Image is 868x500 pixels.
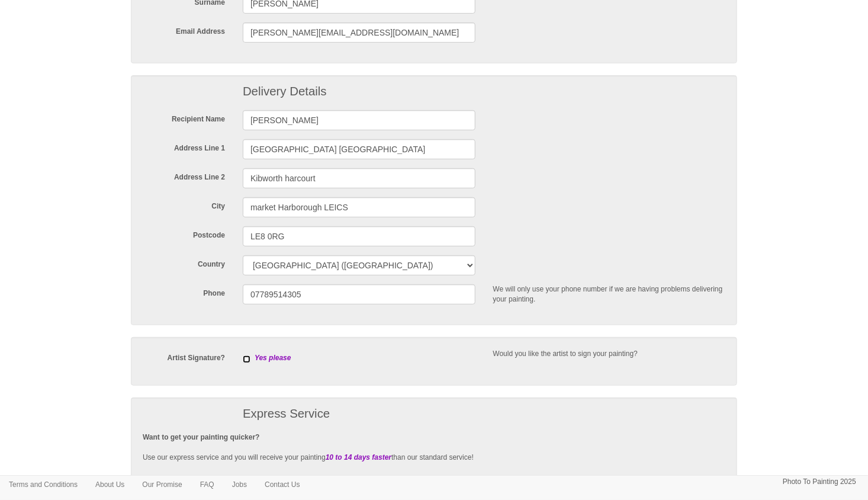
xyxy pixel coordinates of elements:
label: Email Address [134,23,234,37]
p: Delivery Details [243,81,475,102]
a: Contact Us [256,476,308,493]
a: Jobs [223,476,256,493]
input: Address Line 1 [243,139,475,159]
div: £15.00 [434,473,734,483]
input: Email Address [243,23,475,43]
label: Address Line 2 [134,168,234,182]
input: Phone Number [243,284,475,305]
p: Express Service [243,403,725,425]
input: Address Line 2 [243,168,475,188]
input: City [243,197,475,217]
em: Yes please [255,354,291,362]
label: Address Line 1 [134,139,234,153]
a: Our Promise [133,476,191,493]
label: Artist Signature? [134,349,234,363]
label: Postcode [134,226,234,241]
div: We will only use your phone number if we are having problems delivering your painting. [484,284,735,305]
label: Recipient Name [134,110,234,124]
strong: Want to get your painting quicker? [143,433,260,441]
p: Photo To Painting 2025 [783,476,856,488]
a: About Us [86,476,133,493]
input: Recipient's Name [243,110,475,130]
div: Use our express service and you will receive your painting than our standard service! [134,432,734,473]
a: FAQ [191,476,223,493]
label: Country [134,255,234,270]
em: 10 to 14 days faster [326,453,391,461]
div: Would you like the artist to sign your painting? [484,349,735,359]
label: City [134,197,234,211]
label: Phone [134,284,234,299]
input: Postcode [243,226,475,246]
